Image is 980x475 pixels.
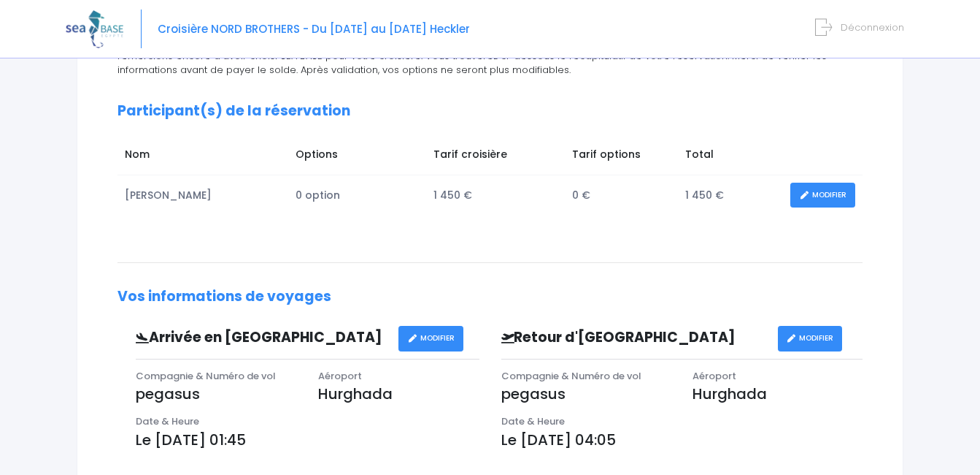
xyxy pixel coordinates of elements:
[318,369,362,383] span: Aéroport
[790,183,855,208] a: MODIFIER
[490,330,778,346] h3: Retour d'[GEOGRAPHIC_DATA]
[841,20,904,34] span: Déconnexion
[125,330,398,346] h3: Arrivée en [GEOGRAPHIC_DATA]
[565,175,679,216] td: 0 €
[565,140,679,175] td: Tarif options
[136,414,199,428] span: Date & Heure
[501,429,863,451] p: Le [DATE] 04:05
[136,369,276,383] span: Compagnie & Numéro de vol
[679,140,784,175] td: Total
[136,429,479,451] p: Le [DATE] 01:45
[501,369,641,383] span: Compagnie & Numéro de vol
[501,414,565,428] span: Date & Heure
[117,289,863,305] h2: Vos informations de voyages
[501,383,671,405] p: pegasus
[117,175,288,216] td: [PERSON_NAME]
[692,369,736,383] span: Aéroport
[136,383,296,405] p: pegasus
[426,140,565,175] td: Tarif croisière
[398,326,463,351] a: MODIFIER
[778,326,843,351] a: MODIFIER
[288,140,426,175] td: Options
[296,188,340,202] span: 0 option
[117,103,863,120] h2: Participant(s) de la réservation
[318,383,479,405] p: Hurghada
[117,140,288,175] td: Nom
[158,21,470,37] span: Croisière NORD BROTHERS - Du [DATE] au [DATE] Heckler
[679,175,784,216] td: 1 450 €
[426,175,565,216] td: 1 450 €
[692,383,863,405] p: Hurghada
